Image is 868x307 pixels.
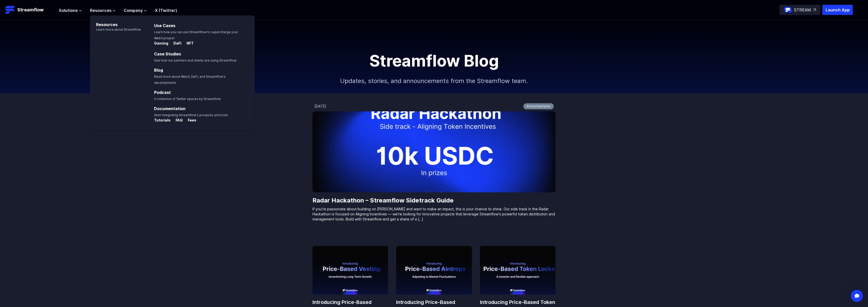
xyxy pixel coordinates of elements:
a: Fees [184,118,196,123]
a: Streamflow [5,5,54,15]
span: Resources [90,7,112,13]
img: Introducing Price-Based Vesting: Incentivizing Long-Term Growth [312,246,388,295]
a: DeFi [169,41,182,46]
span: Read more about Web3, DeFi, and Streamflow’s developments [154,75,226,85]
a: FAQ [172,118,184,123]
a: Tutorials [154,118,172,123]
h1: Streamflow Blog [320,53,548,69]
p: Gaming [154,41,168,46]
img: streamflow-logo-circle.png [784,6,792,14]
span: Solutions [59,7,78,13]
div: Open Intercom Messenger [851,290,863,302]
span: See how our partners and clients are using Streamflow [154,58,236,62]
p: DeFi [169,41,181,46]
p: If you’re passionate about building on [PERSON_NAME] and want to make an impact, this is your cha... [312,207,556,222]
span: Learn how you can use Streamflow to supercharge your Web3 project [154,30,238,40]
a: Announcements [523,103,554,109]
a: Documentation [154,106,186,111]
img: top-right-arrow.svg [813,8,816,11]
p: STREAM [794,7,811,13]
a: Use Cases [154,23,175,28]
button: Company [124,7,147,13]
button: Resources [90,7,116,13]
a: Gaming [154,41,169,46]
p: Streamflow [17,6,44,13]
a: STREAM [780,5,820,15]
img: Streamflow Logo [5,5,15,15]
p: Tutorials [154,118,171,123]
a: Blog [154,68,163,73]
a: X (Twitter) [155,8,177,13]
a: NFT [182,41,194,46]
p: Updates, stories, and announcements from the Streamflow team. [325,69,543,93]
button: Launch App [822,5,853,15]
span: A collection of Twitter spaces by Streamflow [154,97,221,101]
span: Start integrating Streamflow’s products and tools [154,113,228,117]
p: Learn more about Streamflow [90,28,141,32]
p: Resources [90,15,141,28]
span: Company [124,7,143,13]
img: Introducing Price-Based Airdrops: Adjusting to Market Fluctuations [396,246,472,295]
p: NFT [182,41,194,46]
button: Solutions [59,7,82,13]
a: Radar Hackathon – Streamflow Sidetrack Guide [312,196,556,204]
img: Introducing Price-Based Token Locks: A Smarter Approach to Token Unlocks [480,246,556,295]
img: Radar Hackathon – Streamflow Sidetrack Guide [312,111,556,192]
a: Podcast [154,90,171,95]
a: Case Studies [154,51,181,56]
div: [DATE] [315,104,326,109]
p: FAQ [172,118,183,123]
